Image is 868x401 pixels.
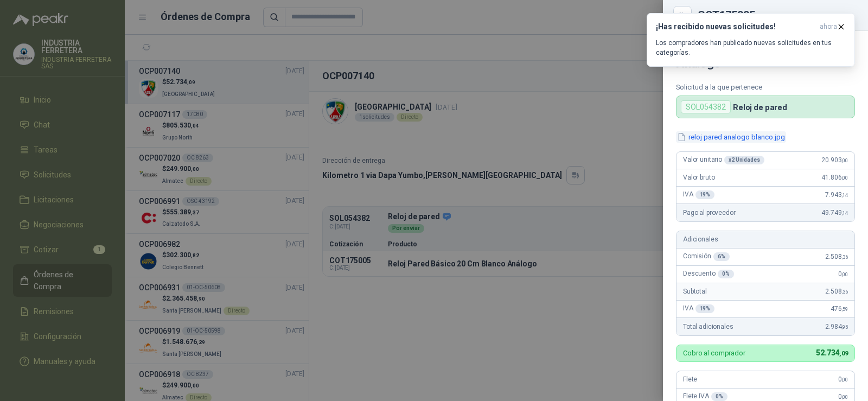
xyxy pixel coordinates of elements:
span: 0 [838,270,848,278]
span: 52.734 [816,348,848,357]
span: ,95 [841,324,848,330]
span: Flete [683,375,697,383]
span: Flete IVA [683,392,727,401]
div: Adicionales [676,231,854,249]
div: 19 % [695,190,715,199]
span: ,09 [839,350,848,357]
span: 2.984 [825,323,848,330]
span: Pago al proveedor [683,209,736,217]
span: Comisión [683,252,730,261]
span: ahora [820,22,837,31]
div: 19 % [695,304,715,313]
div: SOL054382 [681,100,731,113]
span: ,00 [841,175,848,181]
button: Close [676,9,689,22]
button: reloj pared analogo blanco.jpg [676,131,786,143]
p: Los compradores han publicado nuevas solicitudes en tus categorías. [656,38,846,58]
span: 2.508 [825,288,848,295]
span: 20.903 [821,156,848,164]
p: Solicitud a la que pertenece [676,83,855,91]
span: ,14 [841,192,848,198]
div: COT175005 [698,10,855,21]
span: Descuento [683,270,734,278]
div: x 2 Unidades [724,156,764,164]
div: Total adicionales [676,318,854,335]
span: Subtotal [683,288,707,295]
span: ,36 [841,289,848,295]
span: 0 [838,393,848,400]
p: Cobro al comprador [683,349,745,357]
p: Reloj de pared [733,103,787,112]
span: IVA [683,190,714,199]
span: ,00 [841,157,848,163]
span: ,36 [841,254,848,260]
span: ,00 [841,271,848,277]
span: 7.943 [825,191,848,199]
span: ,14 [841,210,848,216]
span: 0 [838,375,848,383]
span: ,00 [841,377,848,383]
span: 41.806 [821,174,848,181]
span: 49.749 [821,209,848,217]
div: 0 % [718,270,734,278]
button: ¡Has recibido nuevas solicitudes!ahora Los compradores han publicado nuevas solicitudes en tus ca... [647,13,855,67]
span: ,00 [841,394,848,400]
div: 6 % [713,252,730,261]
span: 2.508 [825,253,848,260]
span: Valor unitario [683,156,764,164]
h3: ¡Has recibido nuevas solicitudes! [656,22,815,31]
span: IVA [683,304,714,313]
div: 0 % [711,392,727,401]
span: 476 [831,305,848,313]
span: ,59 [841,306,848,312]
span: Valor bruto [683,174,714,181]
